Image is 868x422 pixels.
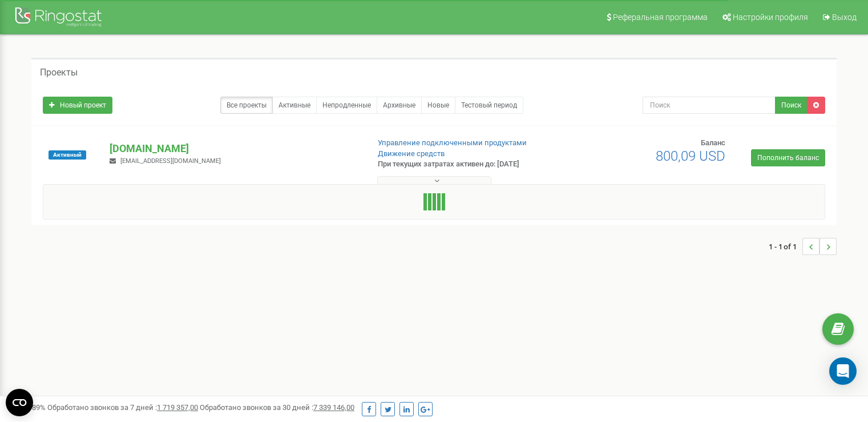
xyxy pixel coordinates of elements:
div: Open Intercom Messenger [829,357,857,385]
a: Новые [421,97,455,114]
span: Обработано звонков за 7 дней : [47,403,198,412]
a: Движение средств [378,149,445,158]
span: 800,09 USD [656,148,725,164]
p: При текущих затратах активен до: [DATE] [378,159,560,170]
input: Поиск [643,97,776,114]
p: [DOMAIN_NAME] [110,141,359,156]
a: Непродленные [316,97,377,114]
a: Пополнить баланс [751,149,825,166]
a: Управление подключенными продуктами [378,138,527,147]
span: Активный [49,150,86,160]
a: Тестовый период [455,97,523,114]
h5: Проекты [40,67,78,78]
span: Настройки профиля [733,13,808,22]
span: 1 - 1 of 1 [769,238,802,255]
a: Все проекты [220,97,273,114]
nav: ... [769,226,837,266]
u: 7 339 146,00 [313,403,354,412]
span: Обработано звонков за 30 дней : [200,403,354,412]
button: Open CMP widget [6,389,33,416]
span: Баланс [701,138,725,147]
span: [EMAIL_ADDRESS][DOMAIN_NAME] [120,157,221,165]
a: Активные [272,97,317,114]
a: Новый проект [43,97,112,114]
u: 1 719 357,00 [157,403,198,412]
span: Выход [832,13,857,22]
button: Поиск [775,97,808,114]
span: Реферальная программа [613,13,708,22]
a: Архивные [377,97,422,114]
